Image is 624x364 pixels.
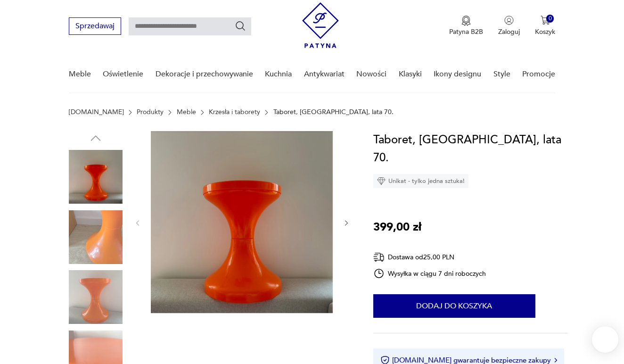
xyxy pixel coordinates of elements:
img: Zdjęcie produktu Taboret, Niemcy, lata 70. [69,150,123,204]
p: Patyna B2B [449,27,483,36]
a: Dekoracje i przechowywanie [156,56,253,92]
a: Nowości [356,56,386,92]
img: Ikonka użytkownika [504,16,514,25]
a: Oświetlenie [103,56,143,92]
img: Zdjęcie produktu Taboret, Niemcy, lata 70. [69,210,123,264]
img: Ikona strzałki w prawo [554,358,557,363]
a: Ikony designu [434,56,481,92]
button: Szukaj [235,20,246,32]
div: Dostawa od 25,00 PLN [373,251,486,263]
a: Kuchnia [265,56,292,92]
img: Zdjęcie produktu Taboret, Niemcy, lata 70. [69,270,123,324]
a: Meble [69,56,91,92]
button: Patyna B2B [449,16,483,36]
p: Koszyk [535,27,555,36]
a: Meble [177,108,196,116]
button: Sprzedawaj [69,17,121,35]
img: Ikona dostawy [373,251,385,263]
a: Antykwariat [304,56,345,92]
div: 0 [546,15,554,23]
p: Taboret, [GEOGRAPHIC_DATA], lata 70. [273,108,394,116]
a: Promocje [522,56,555,92]
p: 399,00 zł [373,218,421,236]
img: Patyna - sklep z meblami i dekoracjami vintage [302,2,339,48]
a: Klasyki [399,56,422,92]
button: 0Koszyk [535,16,555,36]
div: Unikat - tylko jedna sztuka! [373,174,468,188]
button: Zaloguj [498,16,520,36]
a: [DOMAIN_NAME] [69,108,124,116]
a: Krzesła i taborety [209,108,260,116]
a: Produkty [137,108,164,116]
button: Dodaj do koszyka [373,294,535,318]
img: Zdjęcie produktu Taboret, Niemcy, lata 70. [151,131,333,313]
img: Ikona koszyka [541,16,550,25]
a: Style [493,56,510,92]
h1: Taboret, [GEOGRAPHIC_DATA], lata 70. [373,131,568,167]
a: Ikona medaluPatyna B2B [449,16,483,36]
img: Ikona diamentu [377,177,386,185]
img: Ikona medalu [461,16,471,26]
p: Zaloguj [498,27,520,36]
a: Sprzedawaj [69,24,121,30]
iframe: Smartsupp widget button [592,326,618,353]
div: Wysyłka w ciągu 7 dni roboczych [373,268,486,279]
